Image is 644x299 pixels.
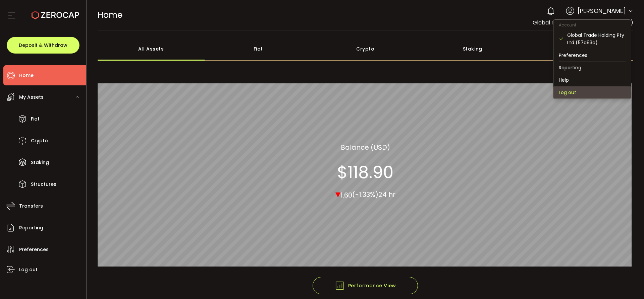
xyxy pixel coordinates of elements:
span: Home [98,9,122,21]
span: Transfers [19,201,43,211]
span: Fiat [31,114,40,124]
div: Structured Products [526,37,634,61]
span: Deposit & Withdraw [19,43,67,48]
span: Log out [19,265,38,275]
span: My Assets [19,92,44,102]
span: ▾ [335,186,340,201]
div: Global Trade Holding Pty Ltd (57a93c) [567,31,626,46]
section: $118.90 [337,162,393,182]
div: Crypto [312,37,419,61]
div: All Assets [98,37,205,61]
div: Staking [419,37,526,61]
span: Structures [31,179,56,189]
iframe: Chat Widget [610,267,644,299]
span: Staking [31,158,49,167]
li: Reporting [553,62,631,74]
li: Log out [553,86,631,98]
li: Preferences [553,49,631,61]
section: Balance (USD) [341,142,390,152]
span: [PERSON_NAME] [578,6,626,15]
span: Home [19,71,34,80]
span: Preferences [19,245,49,254]
span: Account [553,22,582,28]
li: Help [553,74,631,86]
button: Performance View [313,277,418,294]
span: 1.60 [340,190,352,200]
button: Deposit & Withdraw [7,37,79,54]
span: 24 hr [378,190,395,199]
div: Fiat [205,37,312,61]
span: Performance View [335,281,396,291]
span: Global Trade Holding Pty Ltd (57a93c) [533,19,633,26]
span: (-1.33%) [352,190,378,199]
span: Reporting [19,223,43,233]
span: Crypto [31,136,48,146]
